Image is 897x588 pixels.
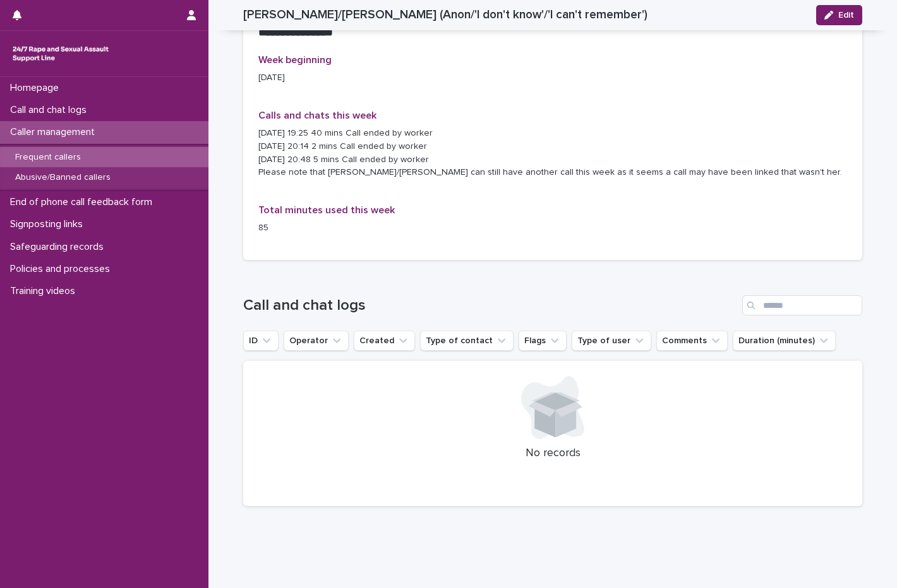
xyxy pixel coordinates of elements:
[258,55,332,65] span: Week beginning
[243,297,737,315] h1: Call and chat logs
[258,221,445,235] p: 85
[5,152,91,163] p: Frequent callers
[5,196,162,208] p: End of phone call feedback form
[519,331,567,351] button: Flags
[733,331,836,351] button: Duration (minutes)
[816,5,862,25] button: Edit
[354,331,415,351] button: Created
[10,41,111,66] img: rhQMoQhaT3yELyF149Cw
[838,11,854,20] span: Edit
[5,218,93,230] p: Signposting links
[656,331,728,351] button: Comments
[742,295,862,315] input: Search
[258,127,847,179] p: [DATE] 19:25 40 mins Call ended by worker [DATE] 20:14 2 mins Call ended by worker [DATE] 20:48 5...
[572,331,651,351] button: Type of user
[5,126,105,138] p: Caller management
[243,331,279,351] button: ID
[5,82,69,94] p: Homepage
[420,331,514,351] button: Type of contact
[258,447,847,461] p: No records
[5,172,121,183] p: Abusive/Banned callers
[258,205,395,215] span: Total minutes used this week
[243,8,647,22] h2: [PERSON_NAME]/[PERSON_NAME] (Anon/'I don't know'/'I can't remember')
[284,331,349,351] button: Operator
[258,110,376,121] span: Calls and chats this week
[5,263,120,275] p: Policies and processes
[258,71,445,85] p: [DATE]
[5,104,97,116] p: Call and chat logs
[5,285,85,297] p: Training videos
[5,241,114,253] p: Safeguarding records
